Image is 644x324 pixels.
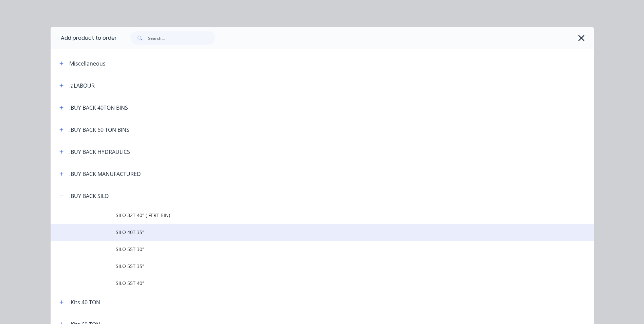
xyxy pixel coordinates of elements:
[116,246,498,253] span: SILO 55T 30°
[116,263,498,270] span: SILO 55T 35°
[69,59,106,68] div: Miscellaneous
[116,212,498,219] span: SILO 32T 40° ( FERT BIN)
[69,170,141,178] div: .BUY BACK MANUFACTURED
[148,31,215,45] input: Search...
[69,148,130,156] div: .BUY BACK HYDRAULICS
[69,82,95,90] div: .aLABOUR
[51,27,117,49] div: Add product to order
[116,229,498,236] span: SILO 40T 35°
[69,126,129,134] div: .BUY BACK 60 TON BINS
[69,192,109,200] div: .BUY BACK SILO
[69,298,100,306] div: .Kits 40 TON
[116,280,498,287] span: SILO 55T 40°
[69,104,128,112] div: .BUY BACK 40TON BINS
